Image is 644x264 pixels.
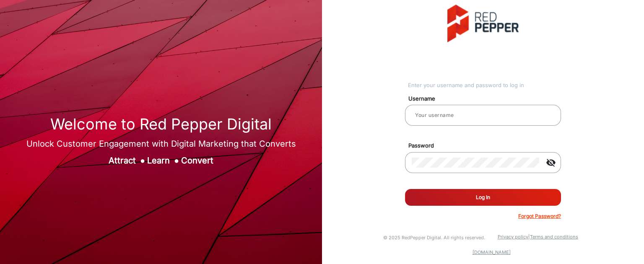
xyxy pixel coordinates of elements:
[402,142,571,150] mat-label: Password
[26,154,296,167] div: Attract Learn Convert
[473,249,511,255] a: [DOMAIN_NAME]
[405,189,561,206] button: Log In
[26,115,296,133] h1: Welcome to Red Pepper Digital
[447,5,519,42] img: vmg-logo
[412,110,554,120] input: Your username
[498,234,528,240] a: Privacy policy
[518,212,561,220] p: Forgot Password?
[402,95,571,103] mat-label: Username
[408,81,561,90] div: Enter your username and password to log in
[174,155,179,166] span: ●
[26,137,296,150] div: Unlock Customer Engagement with Digital Marketing that Converts
[140,155,145,166] span: ●
[528,234,530,240] a: |
[383,235,485,241] small: © 2025 RedPepper Digital. All rights reserved.
[530,234,578,240] a: Terms and conditions
[541,158,561,168] mat-icon: visibility_off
